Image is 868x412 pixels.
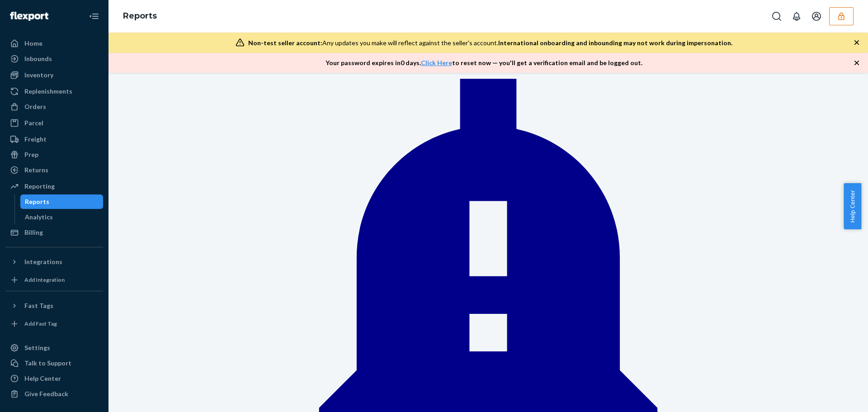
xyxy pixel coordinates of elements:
div: Help Center [24,374,61,383]
a: Inbounds [5,52,103,66]
div: Analytics [25,213,53,222]
img: Flexport logo [10,12,48,21]
div: Inventory [24,71,53,80]
a: Click Here [421,59,452,66]
a: Add Integration [5,273,103,287]
div: Give Feedback [24,389,68,398]
div: Parcel [24,118,43,128]
div: Returns [24,166,48,175]
button: Open account menu [807,7,826,25]
a: Returns [5,163,103,177]
div: Reporting [24,182,55,191]
p: Your password expires in 0 days . to reset now — you'll get a verification email and be logged out. [325,58,642,67]
a: Help Center [5,371,103,386]
a: Add Fast Tag [5,317,103,331]
div: Any updates you make will reflect against the seller's account. [248,38,732,47]
span: Non-test seller account: [248,39,322,47]
a: Replenishments [5,84,103,99]
a: Parcel [5,116,103,130]
div: Integrations [24,257,62,266]
ol: breadcrumbs [116,3,164,29]
span: International onboarding and inbounding may not work during impersonation. [498,39,732,47]
div: Reports [25,197,49,206]
button: Open notifications [788,7,806,25]
div: Freight [24,135,47,144]
div: Billing [24,228,43,237]
div: Orders [24,102,46,111]
a: Reports [20,194,104,209]
a: Analytics [20,210,104,224]
div: Inbounds [24,54,52,63]
div: Settings [24,343,50,352]
a: Prep [5,147,103,162]
a: Reporting [5,179,103,194]
a: Inventory [5,68,103,82]
button: Integrations [5,255,103,269]
button: Give Feedback [5,387,103,401]
a: Freight [5,132,103,147]
div: Prep [24,150,38,159]
div: Talk to Support [24,359,71,368]
a: Billing [5,225,103,240]
a: Orders [5,99,103,114]
div: Add Integration [24,276,65,284]
div: Add Fast Tag [24,320,57,327]
button: Close Navigation [85,7,103,25]
a: Talk to Support [5,356,103,370]
button: Open Search Box [768,7,786,25]
a: Home [5,36,103,51]
div: Replenishments [24,87,72,96]
a: Settings [5,341,103,355]
a: Reports [123,11,157,21]
div: Fast Tags [24,301,53,310]
button: Fast Tags [5,298,103,313]
div: Home [24,39,42,48]
button: Help Center [844,183,861,229]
